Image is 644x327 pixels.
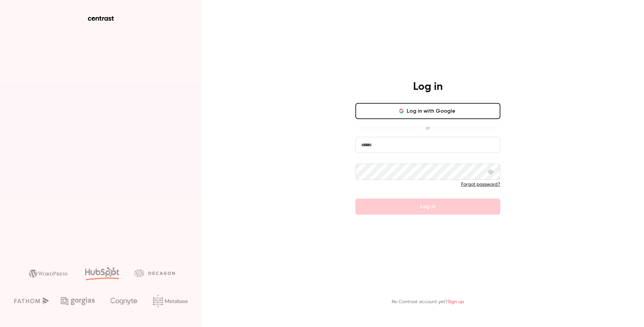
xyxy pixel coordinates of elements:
[355,103,500,119] button: Log in with Google
[422,124,433,131] span: or
[448,299,464,304] a: Sign up
[392,298,464,306] p: No Contrast account yet?
[413,80,443,94] h4: Log in
[461,182,500,187] a: Forgot password?
[135,269,175,277] img: decagon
